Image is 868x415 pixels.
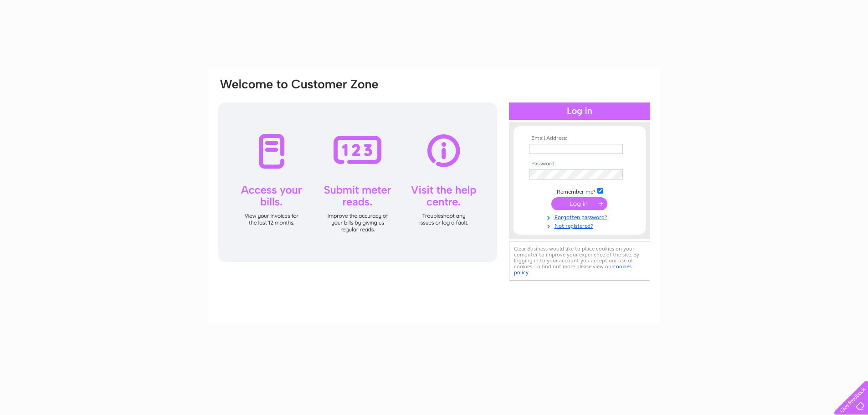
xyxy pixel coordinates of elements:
a: cookies policy [514,263,632,276]
th: Password: [527,161,632,167]
th: Email Address: [527,135,632,142]
input: Submit [551,197,607,210]
a: Not registered? [529,221,632,230]
td: Remember me? [527,186,632,195]
div: Clear Business would like to place cookies on your computer to improve your experience of the sit... [509,241,650,281]
a: Forgotten password? [529,212,632,221]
